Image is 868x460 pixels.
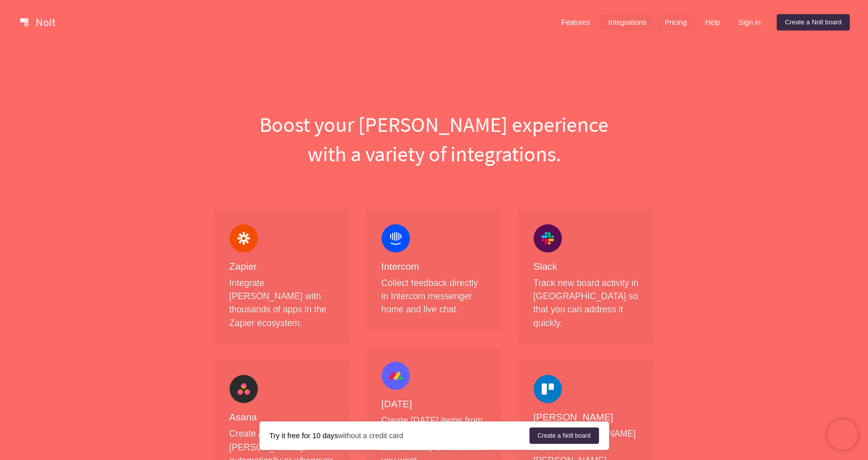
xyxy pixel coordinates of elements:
[382,398,487,411] h4: [DATE]
[827,419,858,450] iframe: Chatra live chat
[777,14,850,30] a: Create a Nolt board
[206,110,662,168] h1: Boost your [PERSON_NAME] experience with a variety of integrations.
[270,431,530,441] div: without a credit card
[230,261,335,273] h4: Zapier
[530,428,599,444] a: Create a Nolt board
[534,261,639,273] h4: Slack
[534,276,639,330] p: Track new board activity in [GEOGRAPHIC_DATA] so that you can address it quickly.
[230,276,335,330] p: Integrate [PERSON_NAME] with thousands of apps in the Zapier ecosystem.
[534,411,639,424] h4: [PERSON_NAME]
[553,14,598,30] a: Features
[382,261,487,273] h4: Intercom
[600,14,654,30] a: Integrations
[382,276,487,316] p: Collect feedback directly in Intercom messenger home and live chat.
[270,432,338,440] strong: Try it free for 10 days
[230,411,335,424] h4: Asana
[730,14,769,30] a: Sign in
[657,14,695,30] a: Pricing
[697,14,729,30] a: Help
